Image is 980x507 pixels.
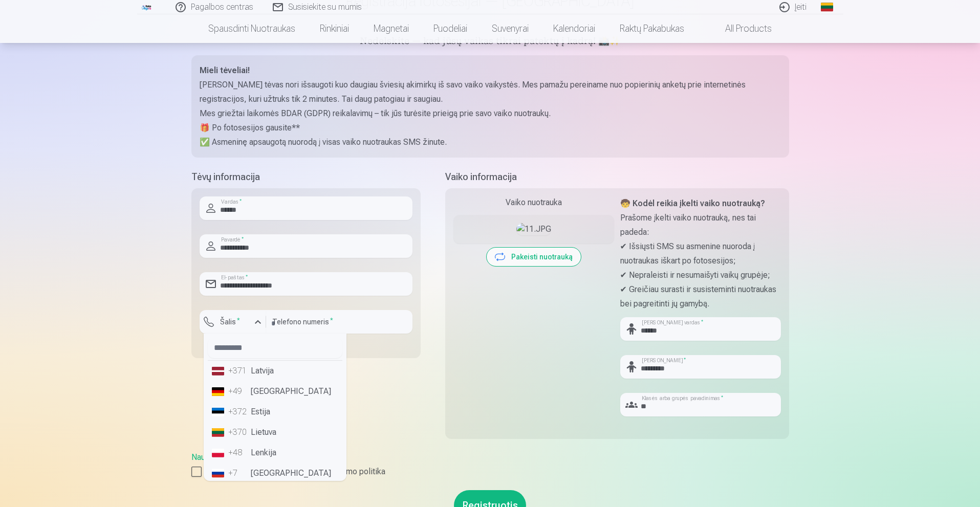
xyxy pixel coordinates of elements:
[516,223,551,235] img: 11.JPG
[200,106,781,121] p: Mes griežtai laikomės BDAR (GDPR) reikalavimų – tik jūs turėsite prieigą prie savo vaiko nuotraukų.
[191,170,421,184] h5: Tėvų informacija
[480,14,541,43] a: Suvenyrai
[361,14,421,43] a: Magnetai
[620,239,781,268] p: ✔ Išsiųsti SMS su asmenine nuoroda į nuotraukas iškart po fotosesijos;
[208,381,342,402] li: [GEOGRAPHIC_DATA]
[228,365,249,377] div: +371
[620,199,765,208] strong: 🧒 Kodėl reikia įkelti vaiko nuotrauką?
[200,310,266,334] button: Šalis*
[208,443,342,463] li: Lenkija
[696,14,784,43] a: All products
[208,402,342,422] li: Estija
[200,135,781,149] p: ✅ Asmeninę apsaugotą nuorodą į visas vaiko nuotraukas SMS žinute.
[200,334,266,350] div: [PERSON_NAME] yra privalomas
[200,121,781,135] p: 🎁 Po fotosesijos gausite**
[620,282,781,311] p: ✔ Greičiau surasti ir susisteminti nuotraukas bei pagreitinti jų gamybą.
[191,451,789,478] div: ,
[191,466,789,478] label: Sutinku su Naudotojo sutartimi ir privatumo politika
[421,14,480,43] a: Puodeliai
[200,65,250,75] strong: Mieli tėveliai!
[208,422,342,443] li: Lietuva
[228,467,249,479] div: +7
[208,463,342,483] li: [GEOGRAPHIC_DATA]
[620,211,781,239] p: Prašome įkelti vaiko nuotrauką, nes tai padeda:
[308,14,361,43] a: Rinkiniai
[620,268,781,282] p: ✔ Nepraleisti ir nesumaišyti vaikų grupėje;
[216,317,244,327] label: Šalis
[196,14,308,43] a: Spausdinti nuotraukas
[607,14,696,43] a: Raktų pakabukas
[487,248,581,266] button: Pakeisti nuotrauką
[228,447,249,459] div: +48
[228,385,249,398] div: +49
[200,78,781,106] p: [PERSON_NAME] tėvas nori išsaugoti kuo daugiau šviesių akimirkų iš savo vaiko vaikystės. Mes pama...
[453,196,614,209] div: Vaiko nuotrauka
[208,361,342,381] li: Latvija
[228,426,249,438] div: +370
[445,170,789,184] h5: Vaiko informacija
[228,406,249,418] div: +372
[141,4,153,10] img: /fa2
[191,452,256,462] a: Naudotojo sutartis
[541,14,607,43] a: Kalendoriai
